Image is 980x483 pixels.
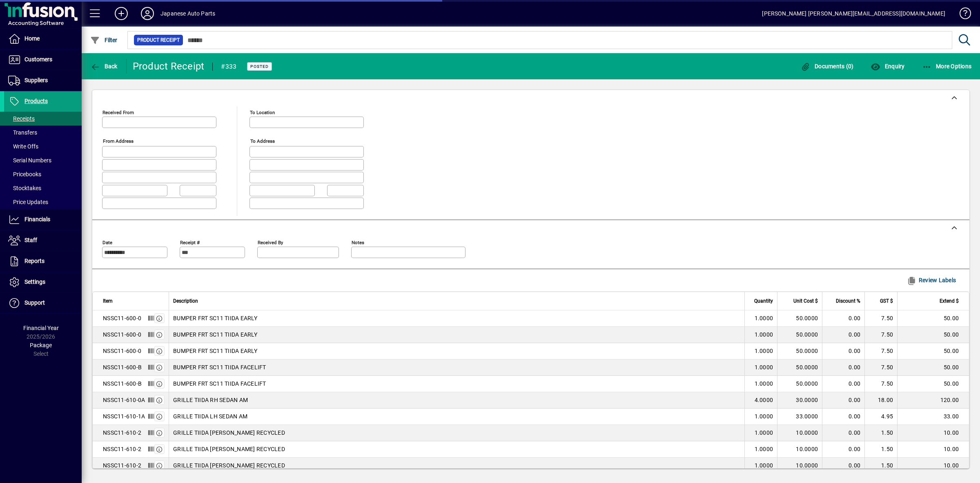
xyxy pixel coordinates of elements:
[822,425,864,441] td: 0.00
[822,376,864,392] td: 0.00
[799,59,856,74] button: Documents (0)
[24,77,48,83] span: Suppliers
[744,359,777,376] td: 1.0000
[906,274,956,287] span: Review Labels
[897,343,969,359] td: 50.00
[169,376,744,392] td: BUMPER FRT SC11 TIIDA FACELIFT
[88,59,120,74] button: Back
[897,441,969,458] td: 10.00
[24,237,37,243] span: Staff
[24,56,52,63] span: Customers
[4,230,82,251] a: Staff
[796,461,818,470] span: 10.0000
[796,396,818,404] span: 30.0000
[103,363,142,371] div: NSSC11-600-B
[880,297,893,306] span: GST $
[24,216,50,222] span: Financials
[30,342,52,348] span: Package
[822,359,864,376] td: 0.00
[103,314,141,322] div: NSSC11-600-0
[169,310,744,327] td: BUMPER FRT SC11 TIIDA EARLY
[169,409,744,425] td: GRILLE TIIDA LH SEDAN AM
[822,310,864,327] td: 0.00
[133,60,205,73] div: Product Receipt
[897,409,969,425] td: 33.00
[836,297,860,306] span: Discount %
[8,185,41,191] span: Stocktakes
[4,112,82,126] a: Receipts
[173,297,198,306] span: Description
[160,7,215,20] div: Japanese Auto Parts
[103,445,141,453] div: NSSC11-610-2
[744,327,777,343] td: 1.0000
[822,327,864,343] td: 0.00
[864,376,897,392] td: 7.50
[169,343,744,359] td: BUMPER FRT SC11 TIIDA EARLY
[897,392,969,409] td: 120.00
[8,143,38,150] span: Write Offs
[754,297,773,306] span: Quantity
[90,63,118,70] span: Back
[822,441,864,458] td: 0.00
[352,239,364,245] mat-label: Notes
[796,347,818,355] span: 50.0000
[744,343,777,359] td: 1.0000
[169,359,744,376] td: BUMPER FRT SC11 TIIDA FACELIFT
[744,310,777,327] td: 1.0000
[4,293,82,313] a: Support
[822,458,864,474] td: 0.00
[180,239,200,245] mat-label: Receipt #
[822,343,864,359] td: 0.00
[864,392,897,409] td: 18.00
[24,35,40,42] span: Home
[762,7,945,20] div: [PERSON_NAME] [PERSON_NAME][EMAIL_ADDRESS][DOMAIN_NAME]
[744,441,777,458] td: 1.0000
[940,297,959,306] span: Extend $
[8,129,37,136] span: Transfers
[920,59,974,74] button: More Options
[4,29,82,49] a: Home
[169,425,744,441] td: GRILLE TIIDA [PERSON_NAME] RECYCLED
[258,239,283,245] mat-label: Received by
[250,64,269,69] span: Posted
[796,380,818,388] span: 50.0000
[169,441,744,458] td: GRILLE TIIDA [PERSON_NAME] RECYCLED
[871,63,904,70] span: Enquiry
[903,273,959,288] button: Review Labels
[796,314,818,322] span: 50.0000
[8,171,41,177] span: Pricebooks
[4,126,82,139] a: Transfers
[103,396,145,404] div: NSSC11-610-0A
[4,153,82,167] a: Serial Numbers
[4,139,82,153] a: Write Offs
[4,251,82,272] a: Reports
[796,363,818,371] span: 50.0000
[221,60,236,73] div: #333
[744,376,777,392] td: 1.0000
[103,461,141,470] div: NSSC11-610-2
[864,310,897,327] td: 7.50
[8,157,51,164] span: Serial Numbers
[922,63,972,70] span: More Options
[4,49,82,70] a: Customers
[102,110,134,115] mat-label: Received From
[108,6,134,21] button: Add
[744,409,777,425] td: 1.0000
[24,258,45,264] span: Reports
[103,297,113,306] span: Item
[744,458,777,474] td: 1.0000
[137,36,180,44] span: Product Receipt
[796,412,818,420] span: 33.0000
[90,37,118,43] span: Filter
[953,2,970,28] a: Knowledge Base
[169,458,744,474] td: GRILLE TIIDA [PERSON_NAME] RECYCLED
[134,6,160,21] button: Profile
[169,327,744,343] td: BUMPER FRT SC11 TIIDA EARLY
[793,297,818,306] span: Unit Cost $
[864,343,897,359] td: 7.50
[796,429,818,437] span: 10.0000
[103,412,145,420] div: NSSC11-610-1A
[897,425,969,441] td: 10.00
[4,272,82,292] a: Settings
[250,110,275,115] mat-label: To location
